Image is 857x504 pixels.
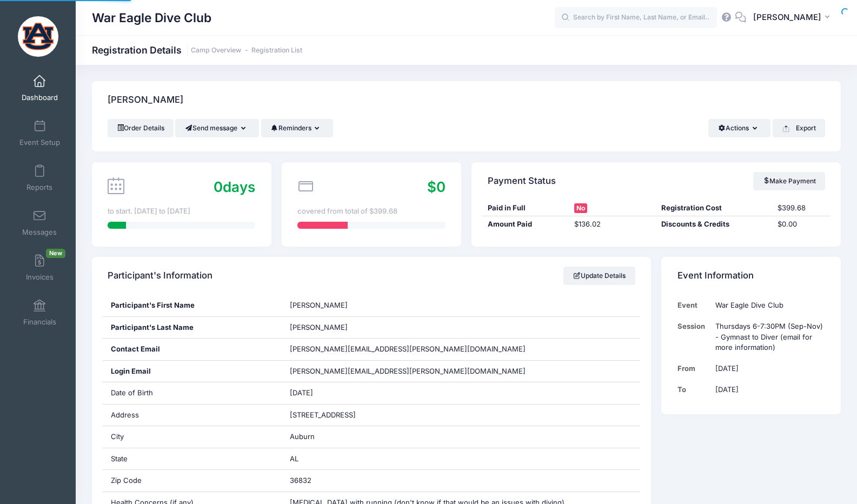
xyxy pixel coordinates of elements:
[677,379,710,400] td: To
[710,295,825,316] td: War Eagle Dive Club
[290,410,356,419] span: [STREET_ADDRESS]
[14,294,65,331] a: Financials
[290,301,348,309] span: [PERSON_NAME]
[261,119,333,137] button: Reminders
[290,388,313,397] span: [DATE]
[191,47,241,55] a: Camp Overview
[290,476,311,485] span: 36832
[656,219,773,230] div: Discounts & Credits
[488,165,556,196] h4: Payment Status
[297,206,445,217] div: covered from total of $399.68
[92,5,211,30] h1: War Eagle Dive Club
[103,470,282,492] div: Zip Code
[14,69,65,107] a: Dashboard
[772,203,830,214] div: $399.68
[290,323,348,331] span: [PERSON_NAME]
[753,11,821,23] span: [PERSON_NAME]
[772,219,830,230] div: $0.00
[103,361,282,382] div: Login Email
[773,119,825,137] button: Export
[574,203,587,213] span: No
[22,93,58,102] span: Dashboard
[569,219,656,230] div: $136.02
[677,261,754,291] h4: Event Information
[103,382,282,404] div: Date of Birth
[18,16,58,57] img: War Eagle Dive Club
[427,178,446,195] span: $0
[214,178,223,195] span: 0
[14,249,65,287] a: InvoicesNew
[677,358,710,379] td: From
[108,85,183,116] h4: [PERSON_NAME]
[746,5,841,30] button: [PERSON_NAME]
[656,203,773,214] div: Registration Cost
[482,219,569,230] div: Amount Paid
[214,176,255,197] div: days
[22,228,57,237] span: Messages
[290,344,526,353] span: [PERSON_NAME][EMAIL_ADDRESS][PERSON_NAME][DOMAIN_NAME]
[251,47,302,55] a: Registration List
[753,172,825,190] a: Make Payment
[108,261,212,291] h4: Participant's Information
[14,114,65,152] a: Event Setup
[555,7,717,29] input: Search by First Name, Last Name, or Email...
[46,249,65,258] span: New
[108,206,255,217] div: to start. [DATE] to [DATE]
[26,273,54,282] span: Invoices
[19,138,60,147] span: Event Setup
[23,317,56,327] span: Financials
[14,204,65,242] a: Messages
[103,448,282,470] div: State
[14,159,65,197] a: Reports
[677,295,710,316] td: Event
[103,339,282,360] div: Contact Email
[92,44,302,56] h1: Registration Details
[103,317,282,339] div: Participant's Last Name
[175,119,259,137] button: Send message
[290,454,298,463] span: AL
[26,183,52,192] span: Reports
[108,119,174,137] a: Order Details
[103,426,282,448] div: City
[677,316,710,358] td: Session
[710,379,825,400] td: [DATE]
[290,432,315,441] span: Auburn
[290,366,526,377] span: [PERSON_NAME][EMAIL_ADDRESS][PERSON_NAME][DOMAIN_NAME]
[482,203,569,214] div: Paid in Full
[103,404,282,426] div: Address
[710,316,825,358] td: Thursdays 6-7:30PM (Sep-Nov) - Gymnast to Diver (email for more information)
[103,295,282,316] div: Participant's First Name
[563,267,635,285] a: Update Details
[710,358,825,379] td: [DATE]
[708,119,770,137] button: Actions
